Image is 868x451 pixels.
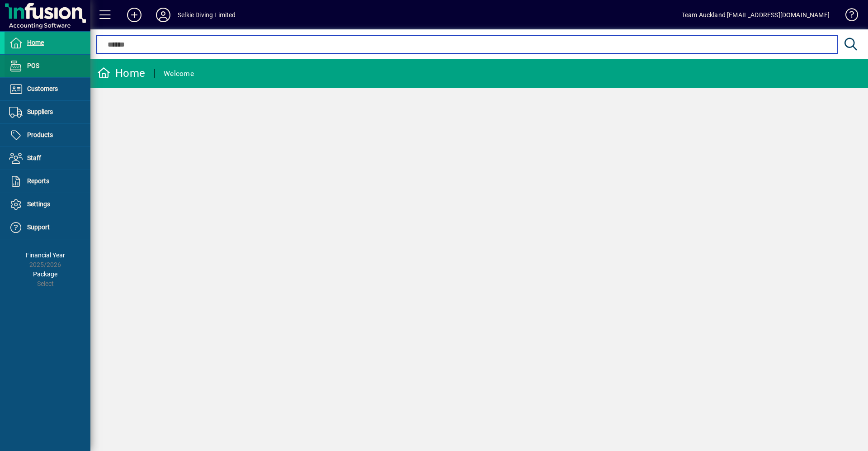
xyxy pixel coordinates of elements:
[5,170,90,193] a: Reports
[27,177,49,185] span: Reports
[5,147,90,170] a: Staff
[97,66,145,81] div: Home
[120,7,149,23] button: Add
[27,39,44,46] span: Home
[27,223,50,231] span: Support
[27,200,50,208] span: Settings
[27,131,53,138] span: Products
[5,101,90,123] a: Suppliers
[5,78,90,100] a: Customers
[5,55,90,77] a: POS
[839,2,857,31] a: Knowledge Base
[27,62,39,69] span: POS
[149,7,178,23] button: Profile
[5,193,90,216] a: Settings
[26,252,65,259] span: Financial Year
[5,124,90,147] a: Products
[27,154,41,161] span: Staff
[33,271,57,278] span: Package
[27,108,53,115] span: Suppliers
[164,66,194,81] div: Welcome
[5,216,90,239] a: Support
[27,85,58,92] span: Customers
[178,8,236,22] div: Selkie Diving Limited
[682,8,830,22] div: Team Auckland [EMAIL_ADDRESS][DOMAIN_NAME]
